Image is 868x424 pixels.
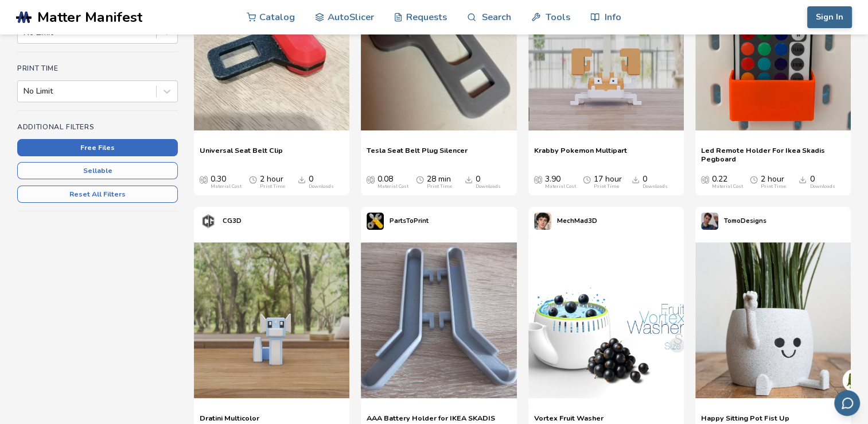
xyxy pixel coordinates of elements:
[24,87,26,96] input: No Limit
[761,175,786,190] div: 2 hour
[701,175,709,184] span: Average Cost
[712,184,743,190] div: Material Cost
[476,175,501,190] div: 0
[211,184,242,190] div: Material Cost
[545,175,576,190] div: 3.90
[367,146,468,163] a: Tesla Seat Belt Plug Silencer
[761,184,786,190] div: Print Time
[643,175,668,190] div: 0
[377,175,408,190] div: 0.08
[427,175,452,190] div: 28 min
[632,175,640,184] span: Downloads
[361,207,434,236] a: PartsToPrint's profilePartsToPrint
[545,184,576,190] div: Material Cost
[695,207,772,236] a: TomoDesigns's profileTomoDesigns
[194,207,247,236] a: CG3D's profileCG3D
[712,175,743,190] div: 0.22
[377,184,408,190] div: Material Cost
[701,146,845,163] a: Led Remote Holder For Ikea Skadis Pegboard
[834,390,860,416] button: Send feedback via email
[809,175,835,190] div: 0
[200,175,208,184] span: Average Cost
[249,175,257,184] span: Average Print Time
[17,123,178,131] h4: Additional Filters
[534,146,627,163] a: Krabby Pokemon Multipart
[476,184,501,190] div: Downloads
[37,9,142,25] span: Matter Manifest
[17,139,178,156] button: Free Files
[583,175,591,184] span: Average Print Time
[260,184,285,190] div: Print Time
[200,213,217,230] img: CG3D's profile
[643,184,668,190] div: Downloads
[390,215,429,227] p: PartsToPrint
[594,175,622,190] div: 17 hour
[298,175,306,184] span: Downloads
[807,6,852,28] button: Sign In
[211,175,242,190] div: 0.30
[416,175,424,184] span: Average Print Time
[534,175,542,184] span: Average Cost
[17,64,178,72] h4: Print Time
[799,175,807,184] span: Downloads
[17,186,178,203] button: Reset All Filters
[534,213,551,230] img: MechMad3D's profile
[260,175,285,190] div: 2 hour
[724,215,766,227] p: TomoDesigns
[528,207,603,236] a: MechMad3D's profileMechMad3D
[200,146,283,163] a: Universal Seat Belt Clip
[557,215,597,227] p: MechMad3D
[427,184,452,190] div: Print Time
[367,213,384,230] img: PartsToPrint's profile
[701,213,718,230] img: TomoDesigns's profile
[309,184,334,190] div: Downloads
[465,175,473,184] span: Downloads
[367,175,375,184] span: Average Cost
[309,175,334,190] div: 0
[594,184,619,190] div: Print Time
[750,175,758,184] span: Average Print Time
[809,184,835,190] div: Downloads
[17,162,178,179] button: Sellable
[223,215,242,227] p: CG3D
